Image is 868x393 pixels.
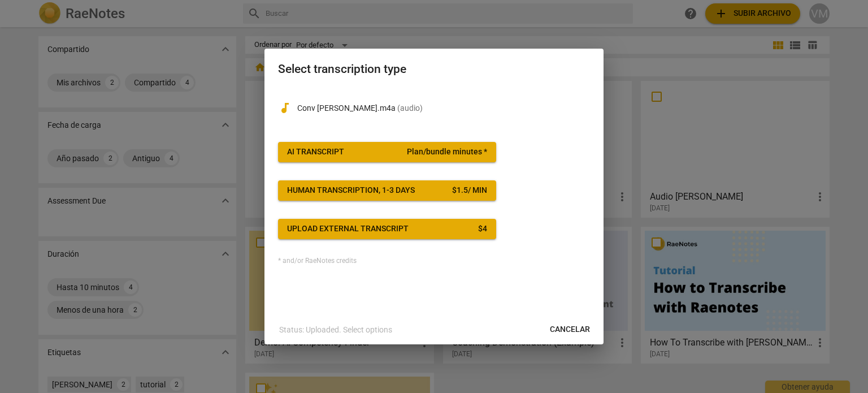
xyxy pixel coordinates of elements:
button: AI TranscriptPlan/bundle minutes * [278,142,496,162]
div: AI Transcript [287,146,344,158]
span: audiotrack [278,101,292,115]
div: Human transcription, 1-3 days [287,185,415,196]
span: Cancelar [550,324,590,335]
p: Status: Uploaded. Select options [279,324,392,336]
div: * and/or RaeNotes credits [278,257,590,265]
div: Upload external transcript [287,223,409,235]
div: $ 4 [478,223,487,235]
span: ( audio ) [397,103,423,113]
span: Plan/bundle minutes * [407,146,487,158]
button: Cancelar [541,319,599,340]
div: $ 1.5 / min [452,185,487,196]
button: Human transcription, 1-3 days$1.5/ min [278,180,496,201]
p: Conv vivi joha.m4a(audio) [297,102,590,114]
h2: Select transcription type [278,62,590,76]
button: Upload external transcript$4 [278,219,496,239]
